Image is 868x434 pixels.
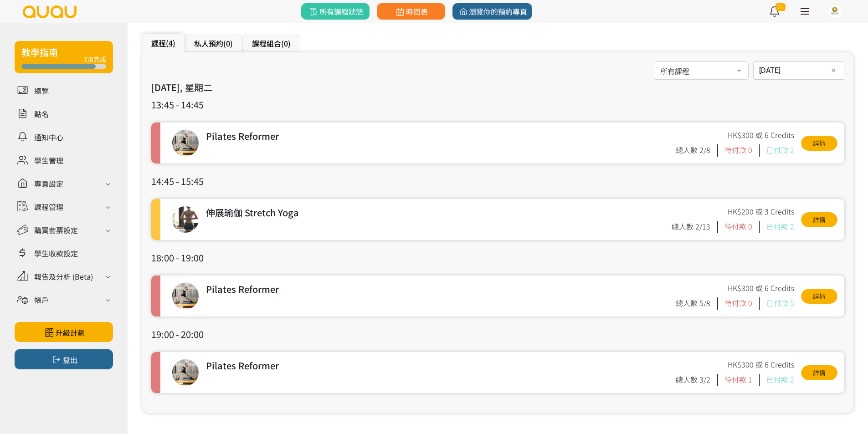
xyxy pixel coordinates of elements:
[457,6,527,17] span: 瀏覽你的預約專頁
[151,251,844,265] h3: 18:00 - 19:00
[753,61,844,80] input: 日期
[166,37,175,48] span: (4)
[151,174,844,188] h3: 14:45 - 15:45
[828,65,839,76] button: ✕
[766,374,794,386] div: 已付款 2
[151,37,175,48] a: 課程(4)
[728,282,794,297] div: HK$300 或 6 Credits
[766,144,794,157] div: 已付款 2
[151,327,844,341] h3: 19:00 - 20:00
[194,38,233,49] a: 私人預約(0)
[151,81,844,94] h3: [DATE], 星期二
[301,3,370,20] a: 所有課程狀態
[801,136,837,151] a: 詳情
[281,38,291,49] span: (0)
[206,206,669,221] div: 伸展瑜伽 Stretch Yoga
[151,98,844,112] h3: 13:45 - 14:45
[223,38,233,49] span: (0)
[724,297,760,310] div: 待付款 0
[22,5,77,18] img: logo.svg
[676,374,718,386] div: 總人數 3/2
[676,144,718,157] div: 總人數 2/8
[206,282,673,297] div: Pilates Reformer
[801,289,837,304] a: 詳情
[452,3,532,20] a: 瀏覽你的預約專頁
[801,212,837,227] a: 詳情
[724,221,760,233] div: 待付款 0
[724,374,760,386] div: 待付款 1
[308,6,363,17] span: 所有課程狀態
[34,178,63,189] div: 專頁設定
[676,297,718,310] div: 總人數 5/8
[34,225,78,235] div: 購買套票設定
[377,3,445,20] a: 時間表
[34,201,63,212] div: 課程管理
[660,64,742,76] span: 所有課程
[766,221,794,233] div: 已付款 2
[252,38,291,49] a: 課程組合(0)
[15,322,113,342] a: 升級計劃
[766,297,794,310] div: 已付款 5
[15,349,113,369] button: 登出
[394,6,427,17] span: 時間表
[728,206,794,221] div: HK$200 或 3 Credits
[776,3,786,11] span: 21
[206,359,673,374] div: Pilates Reformer
[801,365,837,380] a: 詳情
[672,221,718,233] div: 總人數 2/13
[728,359,794,374] div: HK$300 或 6 Credits
[728,129,794,144] div: HK$300 或 6 Credits
[206,129,673,144] div: Pilates Reformer
[724,144,760,157] div: 待付款 0
[831,66,836,75] span: ✕
[34,294,49,305] div: 帳戶
[34,271,93,282] div: 報告及分析 (Beta)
